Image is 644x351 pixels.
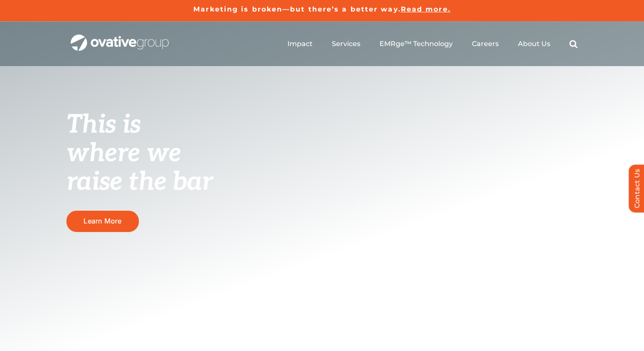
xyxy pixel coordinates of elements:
span: where we raise the bar [66,138,213,197]
a: Services [332,40,360,48]
span: Learn More [83,217,121,225]
a: Search [569,40,578,48]
a: Careers [472,40,499,48]
nav: Menu [287,30,578,58]
a: About Us [518,40,550,48]
a: EMRge™ Technology [379,40,453,48]
a: Marketing is broken—but there’s a better way. [193,5,401,13]
a: OG_Full_horizontal_WHT [71,34,169,42]
a: Read more. [401,5,451,13]
span: This is [66,110,141,140]
a: Learn More [66,211,139,232]
a: Impact [287,40,313,48]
